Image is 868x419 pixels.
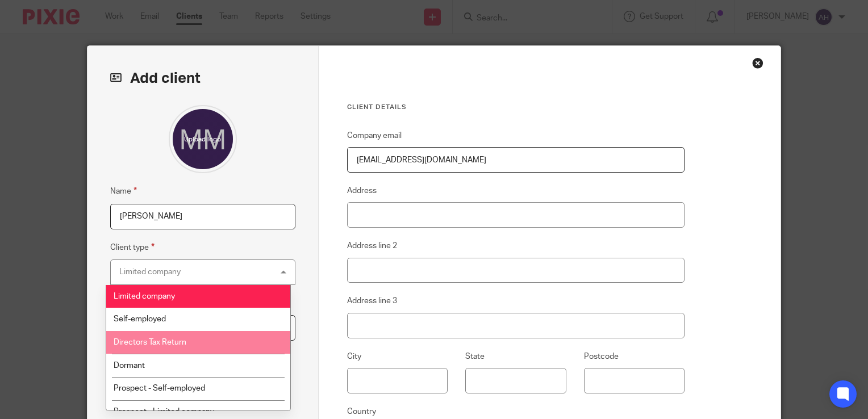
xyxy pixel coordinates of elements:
[465,351,485,362] label: State
[114,408,214,416] span: Prospect - Limited company
[347,103,685,112] h3: Client details
[347,240,397,252] label: Address line 2
[347,406,376,417] label: Country
[114,362,145,370] span: Dormant
[347,130,402,141] label: Company email
[110,69,295,88] h2: Add client
[347,185,377,196] label: Address
[347,295,397,307] label: Address line 3
[110,241,155,254] label: Client type
[114,315,166,323] span: Self-employed
[114,338,186,346] span: Directors Tax Return
[584,351,619,362] label: Postcode
[114,384,205,392] span: Prospect - Self-employed
[752,57,763,69] div: Close this dialog window
[110,185,137,198] label: Name
[119,268,181,276] div: Limited company
[114,292,175,300] span: Limited company
[347,351,361,362] label: City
